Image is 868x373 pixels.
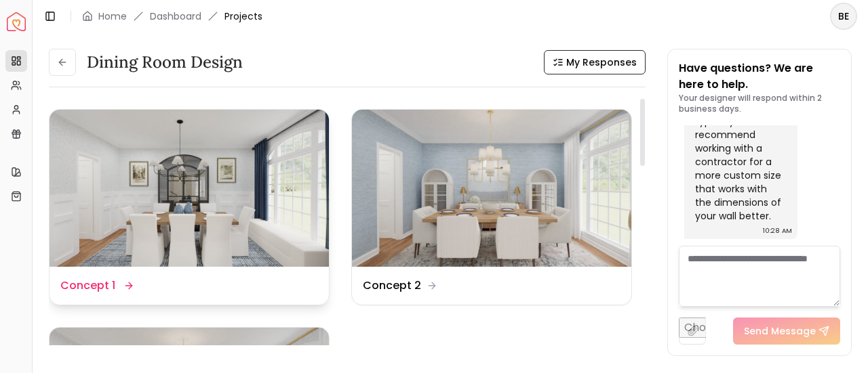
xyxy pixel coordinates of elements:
[7,12,26,31] a: Spacejoy
[830,3,857,30] button: BE
[566,56,637,69] span: My Responses
[544,50,646,74] button: My Responses
[679,93,840,114] p: Your designer will respond within 2 business days.
[352,110,631,267] img: Concept 2
[87,51,243,73] h3: Dining Room Design
[763,224,792,238] div: 10:28 AM
[60,278,115,294] dd: Concept 1
[150,9,201,23] a: Dashboard
[49,109,330,305] a: Concept 1Concept 1
[363,278,421,294] dd: Concept 2
[7,12,26,31] img: Spacejoy Logo
[98,9,127,23] a: Home
[50,110,329,267] img: Concept 1
[679,60,840,93] p: Have questions? We are here to help.
[82,9,262,23] nav: breadcrumb
[351,109,632,305] a: Concept 2Concept 2
[831,4,856,28] span: BE
[224,9,262,23] span: Projects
